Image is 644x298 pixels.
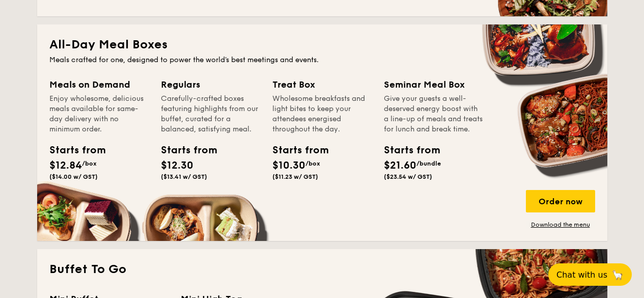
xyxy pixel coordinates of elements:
span: ($11.23 w/ GST) [272,173,318,180]
span: $12.30 [161,159,193,172]
span: ($23.54 w/ GST) [384,173,432,180]
span: $12.84 [49,159,82,172]
div: Regulars [161,77,260,92]
div: Meals on Demand [49,77,149,92]
span: /bundle [416,160,441,167]
div: Starts from [272,143,318,158]
div: Enjoy wholesome, delicious meals available for same-day delivery with no minimum order. [49,94,149,134]
div: Give your guests a well-deserved energy boost with a line-up of meals and treats for lunch and br... [384,94,483,134]
span: 🦙 [611,269,624,281]
div: Meals crafted for one, designed to power the world's best meetings and events. [49,55,595,65]
h2: Buffet To Go [49,261,595,278]
div: Seminar Meal Box [384,77,483,92]
div: Wholesome breakfasts and light bites to keep your attendees energised throughout the day. [272,94,372,134]
div: Treat Box [272,77,372,92]
span: $21.60 [384,159,416,172]
div: Starts from [161,143,207,158]
span: ($14.00 w/ GST) [49,173,98,180]
div: Carefully-crafted boxes featuring highlights from our buffet, curated for a balanced, satisfying ... [161,94,260,134]
div: Order now [526,190,595,212]
h2: All-Day Meal Boxes [49,37,595,53]
span: Chat with us [556,270,607,280]
span: /box [82,160,97,167]
span: $10.30 [272,159,305,172]
div: Starts from [384,143,430,158]
span: /box [305,160,320,167]
span: ($13.41 w/ GST) [161,173,207,180]
a: Download the menu [526,221,595,229]
div: Starts from [49,143,95,158]
button: Chat with us🦙 [548,263,632,286]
